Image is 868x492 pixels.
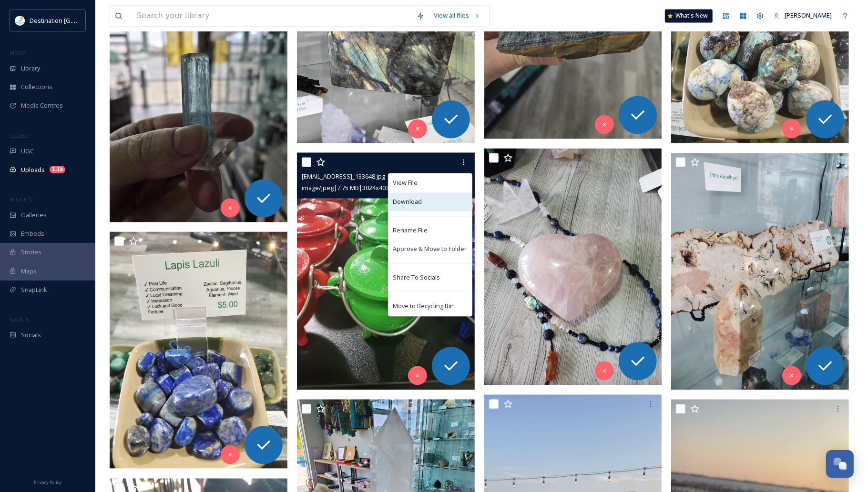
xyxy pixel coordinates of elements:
[393,244,467,253] span: Approve & Move to Folder
[34,476,61,487] a: Privacy Policy
[132,5,412,26] input: Search your library
[21,165,45,174] span: Uploads
[10,132,30,139] span: COLLECT
[21,229,44,238] span: Embeds
[297,153,475,390] img: ext_1759437922.414173_shawn@Inspyritmetaphysical.com-20240907_133648.jpg
[21,101,63,110] span: Media Centres
[393,197,422,206] span: Download
[429,6,485,25] a: View all files
[769,6,837,25] a: [PERSON_NAME]
[30,16,124,25] span: Destination [GEOGRAPHIC_DATA]
[826,450,854,478] button: Open Chat
[665,9,713,22] a: What's New
[21,331,41,340] span: Socials
[21,64,40,73] span: Library
[21,211,47,220] span: Galleries
[302,183,392,192] span: image/jpeg | 7.75 MB | 3024 x 4032
[393,178,418,187] span: View File
[671,153,849,390] img: ext_1759437918.259405_shawn@Inspyritmetaphysical.com-20240904_125301.jpg
[21,267,37,276] span: Maps
[110,231,287,468] img: ext_1759437922.927253_shawn@Inspyritmetaphysical.com-20240907_135758.jpg
[50,166,65,173] div: 1.1k
[393,273,440,282] span: Share To Socials
[34,479,61,485] span: Privacy Policy
[21,248,41,257] span: Stories
[10,316,29,323] span: SOCIALS
[21,285,47,294] span: SnapLink
[15,16,25,25] img: download.png
[10,49,26,56] span: MEDIA
[393,226,428,235] span: Rename File
[484,148,662,385] img: ext_1759437920.715968_shawn@Inspyritmetaphysical.com-20240904_125212.jpg
[302,172,385,181] span: [EMAIL_ADDRESS]_133648.jpg
[21,147,34,156] span: UGC
[21,82,52,91] span: Collections
[785,11,832,20] span: [PERSON_NAME]
[393,301,454,311] span: Move to Recycling Bin
[10,196,31,203] span: WIDGETS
